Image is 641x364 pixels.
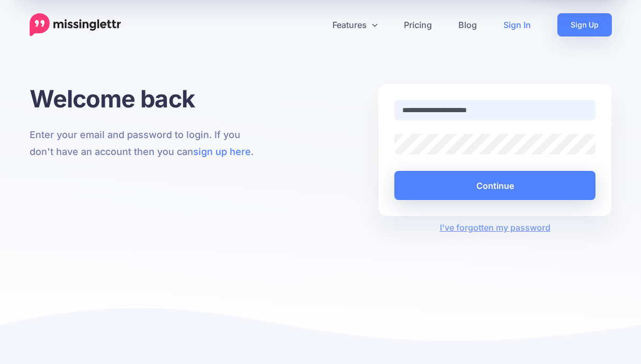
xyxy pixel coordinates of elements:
[30,126,263,160] p: Enter your email and password to login. If you don't have an account then you can .
[193,146,251,157] a: sign up here
[557,13,612,37] a: Sign Up
[445,13,490,37] a: Blog
[490,13,544,37] a: Sign In
[30,84,263,113] h1: Welcome back
[440,222,550,233] a: I've forgotten my password
[394,171,596,200] button: Continue
[391,13,445,37] a: Pricing
[319,13,391,37] a: Features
